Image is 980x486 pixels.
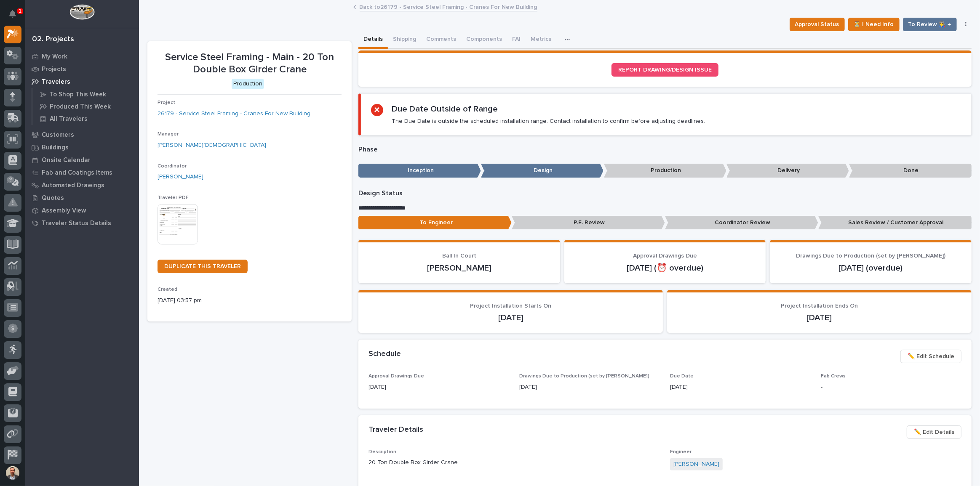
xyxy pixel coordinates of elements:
[32,88,139,100] a: To Shop This Week
[42,169,112,177] p: Fab and Coatings Items
[369,374,424,379] span: Approval Drawings Due
[369,263,550,273] p: [PERSON_NAME]
[358,146,972,154] p: Phase
[42,157,91,164] p: Onsite Calendar
[164,263,241,269] span: DUPLICATE THIS TRAVELER
[25,63,139,75] a: Projects
[795,19,839,29] span: Approval Status
[42,131,74,139] p: Customers
[32,101,139,112] a: Produced This Week
[158,109,310,118] a: 26179 - Service Steel Framing - Cranes For New Building
[42,53,67,61] p: My Work
[512,216,665,230] p: P.E. Review
[42,194,64,202] p: Quotes
[25,141,139,154] a: Buildings
[42,220,111,227] p: Traveler Status Details
[900,350,961,363] button: ✏️ Edit Schedule
[158,164,187,169] span: Coordinator
[32,113,139,125] a: All Travelers
[481,164,603,178] p: Design
[369,350,401,359] h2: Schedule
[677,313,961,323] p: [DATE]
[796,253,945,259] span: Drawings Due to Production (set by [PERSON_NAME])
[11,10,21,24] div: Notifications1
[914,427,954,437] span: ✏️ Edit Details
[50,103,111,111] p: Produced This Week
[611,63,718,77] a: REPORT DRAWING/DESIGN ISSUE
[42,207,86,215] p: Assembly View
[369,425,423,435] h2: Traveler Details
[360,2,537,11] a: Back to26179 - Service Steel Framing - Cranes For New Building
[421,31,461,49] button: Comments
[42,182,104,189] p: Automated Drawings
[908,351,954,361] span: ✏️ Edit Schedule
[32,35,74,44] div: 02. Projects
[25,166,139,179] a: Fab and Coatings Items
[790,18,845,31] button: Approval Status
[574,263,756,273] p: [DATE] (⏰ overdue)
[4,464,21,482] button: users-avatar
[519,383,660,392] p: [DATE]
[158,195,189,200] span: Traveler PDF
[158,141,266,150] a: [PERSON_NAME][DEMOGRAPHIC_DATA]
[673,460,719,469] a: [PERSON_NAME]
[670,383,811,392] p: [DATE]
[442,253,476,259] span: Ball In Court
[604,164,726,178] p: Production
[50,91,106,98] p: To Shop This Week
[50,115,88,123] p: All Travelers
[461,31,507,49] button: Components
[4,5,21,23] button: Notifications
[25,191,139,204] a: Quotes
[780,263,961,273] p: [DATE] (overdue)
[519,374,649,379] span: Drawings Due to Production (set by [PERSON_NAME])
[369,383,509,392] p: [DATE]
[42,66,66,73] p: Projects
[69,4,94,20] img: Workspace Logo
[358,216,512,230] p: To Engineer
[903,18,957,31] button: To Review 👨‍🏭 →
[25,50,139,63] a: My Work
[908,19,951,29] span: To Review 👨‍🏭 →
[158,296,342,305] p: [DATE] 03:57 pm
[42,144,69,151] p: Buildings
[158,100,175,105] span: Project
[25,217,139,229] a: Traveler Status Details
[818,216,972,230] p: Sales Review / Customer Approval
[25,75,139,88] a: Travelers
[25,128,139,141] a: Customers
[158,287,177,292] span: Created
[821,374,846,379] span: Fab Crews
[821,383,961,392] p: -
[670,374,694,379] span: Due Date
[19,8,21,14] p: 1
[781,303,858,309] span: Project Installation Ends On
[849,164,972,178] p: Done
[369,449,396,454] span: Description
[665,216,818,230] p: Coordinator Review
[158,51,342,76] p: Service Steel Framing - Main - 20 Ton Double Box Girder Crane
[670,449,692,454] span: Engineer
[848,18,900,31] button: ⏳ I Need Info
[726,164,849,178] p: Delivery
[158,173,203,181] a: [PERSON_NAME]
[369,313,653,323] p: [DATE]
[25,179,139,191] a: Automated Drawings
[633,253,697,259] span: Approval Drawings Due
[388,31,421,49] button: Shipping
[526,31,556,49] button: Metrics
[358,164,481,178] p: Inception
[907,425,961,439] button: ✏️ Edit Details
[158,132,179,137] span: Manager
[392,104,498,114] h2: Due Date Outside of Range
[25,204,139,217] a: Assembly View
[158,260,248,273] a: DUPLICATE THIS TRAVELER
[854,19,894,29] span: ⏳ I Need Info
[507,31,526,49] button: FAI
[358,31,388,49] button: Details
[358,189,972,197] p: Design Status
[470,303,551,309] span: Project Installation Starts On
[369,458,660,467] p: 20 Ton Double Box Girder Crane
[618,67,712,73] span: REPORT DRAWING/DESIGN ISSUE
[42,78,70,86] p: Travelers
